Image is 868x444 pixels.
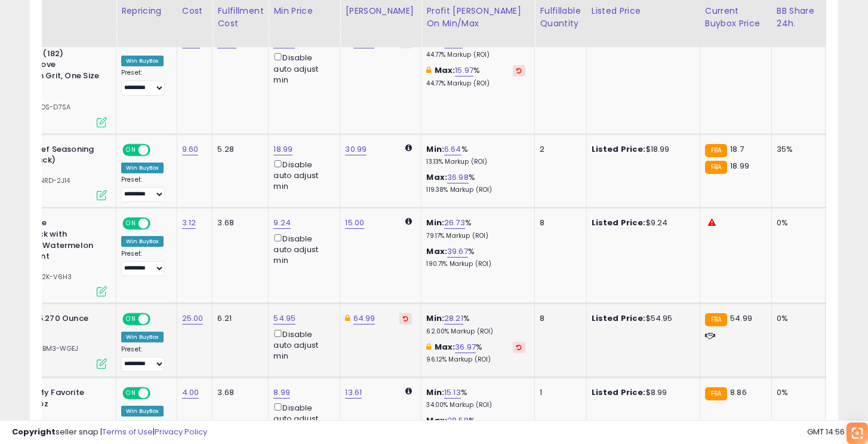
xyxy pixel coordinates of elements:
a: 15.97 [455,65,473,76]
small: FBA [705,144,727,157]
a: 9.24 [273,217,291,229]
div: % [426,342,525,364]
a: 36.97 [455,341,476,353]
div: $18.99 [592,144,691,155]
small: FBA [705,161,727,174]
span: ON [124,145,138,155]
b: Min: [426,387,444,398]
div: seller snap | | [12,427,207,438]
p: 13.13% Markup (ROI) [426,158,525,166]
div: Win BuyBox [121,332,164,342]
div: 8 [540,313,577,324]
p: 190.71% Markup (ROI) [426,260,525,268]
div: Win BuyBox [121,236,164,247]
a: 8.99 [273,387,290,399]
a: 13.61 [345,387,362,399]
div: $8.99 [592,387,691,398]
b: Max: [435,65,455,76]
b: Listed Price: [592,143,646,155]
div: Current Buybox Price [705,5,767,30]
span: OFF [149,314,168,324]
div: $9.24 [592,218,691,228]
div: % [426,65,525,87]
p: 44.77% Markup (ROI) [426,51,525,59]
p: 44.77% Markup (ROI) [426,79,525,88]
a: 36.98 [447,172,469,183]
a: 39.67 [447,246,468,258]
a: 54.95 [273,313,296,324]
div: 1 [540,387,577,398]
div: 5.28 [217,144,259,155]
span: 18.99 [730,160,749,172]
div: Disable auto adjust min [273,232,331,267]
a: Privacy Policy [155,426,207,437]
a: 15.13 [444,387,461,399]
div: Preset: [121,69,168,96]
a: 28.21 [444,313,463,324]
div: Preset: [121,345,168,372]
div: % [426,144,525,166]
a: 4.00 [182,387,199,399]
p: 119.38% Markup (ROI) [426,186,525,194]
div: % [426,37,525,59]
a: 30.99 [345,143,367,155]
a: 6.64 [444,143,461,155]
b: Max: [426,246,447,257]
a: 64.99 [353,313,375,324]
div: Win BuyBox [121,163,164,173]
a: Terms of Use [102,426,153,437]
p: 62.00% Markup (ROI) [426,327,525,336]
b: Max: [426,172,447,183]
span: OFF [149,388,168,399]
b: Min: [426,313,444,324]
span: ON [124,388,138,399]
div: Win BuyBox [121,56,164,66]
div: % [426,313,525,335]
span: 8.86 [730,387,747,398]
a: 18.99 [273,143,293,155]
span: OFF [149,145,168,155]
a: 15.00 [345,217,364,229]
div: % [426,218,525,240]
div: Repricing [121,5,172,17]
div: 0% [777,387,816,398]
a: 3.12 [182,217,196,229]
div: 3.68 [217,387,259,398]
div: [PERSON_NAME] [345,5,416,17]
span: ON [124,314,138,324]
span: ON [124,219,138,229]
div: Cost [182,5,208,17]
div: Preset: [121,176,168,203]
div: 6.21 [217,313,259,324]
a: 25.00 [182,313,204,324]
a: 26.73 [444,217,465,229]
div: Win BuyBox [121,406,164,417]
small: FBA [705,387,727,400]
div: 3.68 [217,218,259,228]
div: $54.95 [592,313,691,324]
div: 0% [777,313,816,324]
b: Listed Price: [592,387,646,398]
div: Disable auto adjust min [273,51,331,85]
strong: Copyright [12,426,56,437]
span: 54.99 [730,313,752,324]
div: Disable auto adjust min [273,327,331,362]
span: 18.7 [730,143,744,155]
div: % [426,387,525,409]
div: 0% [777,218,816,228]
b: Max: [435,341,455,353]
div: Profit [PERSON_NAME] on Min/Max [426,5,530,30]
span: OFF [149,219,168,229]
span: 2025-09-7 14:56 GMT [807,426,856,437]
div: Fulfillment Cost [217,5,263,30]
p: 79.17% Markup (ROI) [426,232,525,240]
div: Disable auto adjust min [273,158,331,192]
b: Listed Price: [592,313,646,324]
small: FBA [705,313,727,326]
b: Listed Price: [592,217,646,228]
a: 9.60 [182,143,199,155]
div: Preset: [121,250,168,277]
div: 35% [777,144,816,155]
div: 8 [540,218,577,228]
div: Listed Price [592,5,695,17]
